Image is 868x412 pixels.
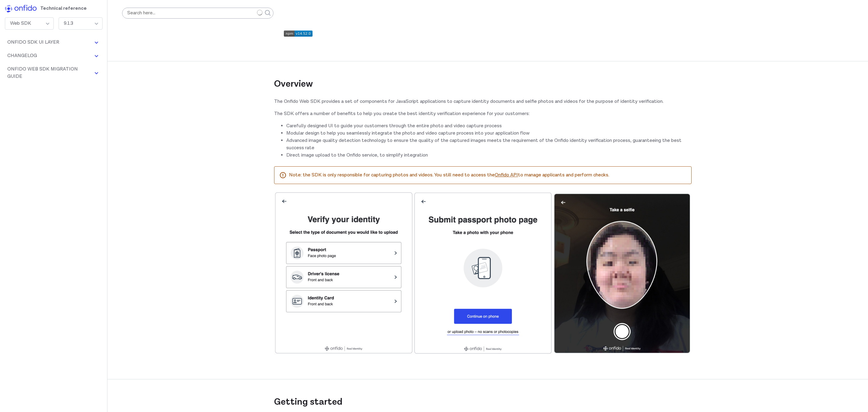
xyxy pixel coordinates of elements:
a: overview permalink [313,78,322,90]
button: Onfido Web SDK Migration Guide [5,64,103,82]
h2: Overview [274,61,692,90]
img: svg+xml;base64,PHN2ZyBoZWlnaHQ9IjE2IiB2aWV3Qm94PSIwIDAgMTYgMTYiIHdpZHRoPSIxNiIgeG1sbnM9Imh0dHA6Ly... [93,69,100,77]
input: Search here… [122,8,273,19]
li: Advanced image quality detection technology to ensure the quality of the captured images meets th... [286,137,692,152]
svg: warning [279,172,287,179]
button: Submit your search query. [262,0,273,26]
p: The Onfido Web SDK provides a set of components for JavaScript applications to capture identity d... [274,98,692,105]
img: npm version [284,31,313,37]
button: Onfido SDK UI Layer [5,37,103,48]
li: Direct image upload to the Onfido service, to simplify integration [286,152,692,159]
div: Web SDK [5,17,54,30]
h2: Getting started [274,379,692,408]
p: Note: the SDK is only responsible for capturing photos and videos. You still need to access the t... [289,172,686,179]
img: svg+xml;base64,PHN2ZyBoZWlnaHQ9IjE2IiB2aWV3Qm94PSIwIDAgMTYgMTYiIHdpZHRoPSIxNiIgeG1sbnM9Imh0dHA6Ly... [93,39,100,46]
img: Various views from the SDK [274,191,692,354]
a: Onfido API [495,172,518,178]
p: The SDK offers a number of benefits to help you create the best identity verification experience ... [274,110,692,117]
img: Onfido [5,5,37,13]
h1: Technical reference [40,5,72,15]
li: Carefully designed UI to guide your customers through the entire photo and video capture process [286,122,692,130]
li: Modular design to help you seamlessly integrate the photo and video capture process into your app... [286,130,692,137]
div: 9.1.3 [59,17,103,30]
img: svg+xml;base64,PHN2ZyBoZWlnaHQ9IjE2IiB2aWV3Qm94PSIwIDAgMTYgMTYiIHdpZHRoPSIxNiIgeG1sbnM9Imh0dHA6Ly... [93,52,100,60]
a: getting started permalink [342,396,352,408]
button: Changelog [5,50,103,61]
